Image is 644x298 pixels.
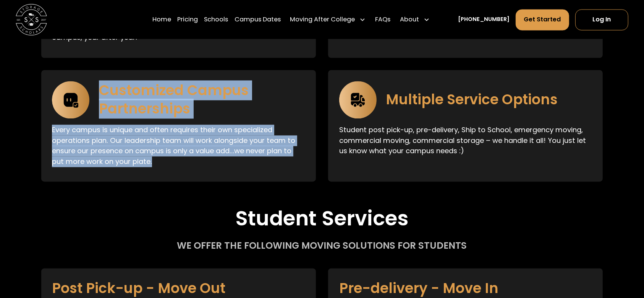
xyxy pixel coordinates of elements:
a: Home [152,8,171,30]
a: Pricing [177,8,198,30]
a: Campus Dates [235,8,281,30]
div: Moving After College [287,8,369,30]
p: Student post pick-up, pre-delivery, Ship to School, emergency moving, commercial moving, commerci... [339,125,592,156]
div: About [400,15,419,24]
a: Log In [575,9,628,30]
a: [PHONE_NUMBER] [458,15,510,23]
div: We offer the following moving solutions for students [177,239,467,253]
a: home [16,4,47,35]
h3: Customized Campus Partnerships [99,81,305,118]
div: Moving After College [290,15,355,24]
img: Storage Scholars main logo [16,4,47,35]
a: Schools [204,8,228,30]
h2: Student Services [236,206,409,231]
p: Every campus is unique and often requires their own specialized operations plan. Our leadership t... [52,125,305,167]
h3: Pre-delivery - Move In [339,279,498,298]
h3: Post Pick-up - Move Out [52,279,225,298]
a: Get Started [516,9,569,30]
a: FAQs [375,8,390,30]
h3: Multiple Service Options [386,91,558,109]
div: About [397,8,433,30]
